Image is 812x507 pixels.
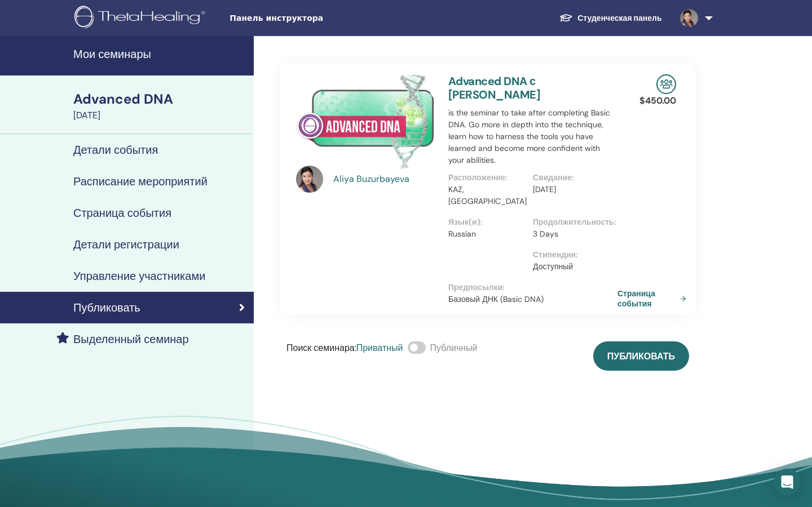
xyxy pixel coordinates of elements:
p: Базовый ДНК (Basic DNA) [448,293,617,305]
a: Страница события [617,288,691,309]
p: Язык(и) : [448,216,526,228]
p: $ 450.00 [639,94,676,108]
span: Поиск семинара : [286,342,356,354]
h4: Страница события [73,206,171,220]
h4: Детали регистрации [73,238,179,251]
div: Advanced DNA [73,90,247,109]
p: Продолжительность : [533,216,611,228]
span: Публиковать [607,350,675,362]
div: Open Intercom Messenger [774,469,801,496]
a: Студенческая панель [550,8,670,29]
p: Расположение : [448,172,526,184]
p: Стипендия : [533,249,611,261]
button: Публиковать [593,341,689,371]
p: Russian [448,228,526,240]
div: [DATE] [73,109,247,122]
img: In-Person Seminar [656,74,676,94]
p: Доступный [533,261,611,273]
span: Публичный [430,342,478,354]
h4: Выделенный семинар [73,332,189,346]
h4: Расписание мероприятий [73,175,208,188]
a: Advanced DNA[DATE] [67,90,254,122]
span: Приватный [356,342,403,354]
h4: Мои семинары [73,47,247,61]
img: default.jpg [680,9,698,27]
h4: Управление участниками [73,269,205,283]
h4: Детали события [73,143,158,157]
span: Панель инструктора [230,12,399,24]
a: Advanced DNA с [PERSON_NAME] [448,74,540,102]
img: Advanced DNA [296,74,435,169]
img: logo.png [74,6,209,31]
p: KAZ, [GEOGRAPHIC_DATA] [448,184,526,207]
p: Свидание : [533,172,611,184]
h4: Публиковать [73,301,140,314]
p: Предпосылки : [448,282,617,293]
p: [DATE] [533,184,611,195]
img: default.jpg [296,166,323,193]
a: Aliya Buzurbayeva [333,172,438,186]
img: graduation-cap-white.svg [559,13,573,23]
p: 3 Days [533,228,611,240]
p: is the seminar to take after completing Basic DNA. Go more in depth into the technique, learn how... [448,107,617,166]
